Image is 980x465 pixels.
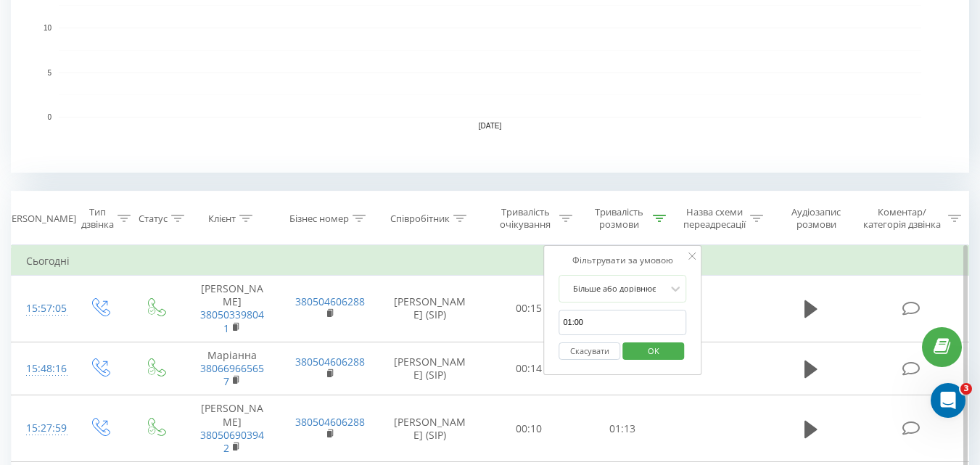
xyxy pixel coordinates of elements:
a: 380506903942 [200,428,264,455]
div: Тривалість очікування [495,206,556,231]
div: Статус [139,213,168,225]
div: Клієнт [208,213,236,225]
span: 3 [960,383,972,395]
text: 10 [44,24,52,32]
a: 380504606288 [295,355,365,369]
td: Маріанна [184,342,281,395]
td: [PERSON_NAME] [184,395,281,462]
td: [PERSON_NAME] (SIP) [378,342,482,395]
div: Аудіозапис розмови [780,206,853,231]
td: 01:13 [576,395,670,462]
td: 00:14 [482,342,576,395]
text: 0 [47,113,52,121]
td: [PERSON_NAME] [184,276,281,342]
div: 15:57:05 [26,295,57,323]
div: 15:48:16 [26,355,57,383]
input: 00:00 [559,310,686,335]
a: 380503398041 [200,308,264,334]
td: Сьогодні [12,247,969,276]
td: [PERSON_NAME] (SIP) [378,276,482,342]
td: [PERSON_NAME] (SIP) [378,395,482,462]
button: OK [622,342,684,361]
span: OK [633,340,674,362]
td: 00:10 [482,395,576,462]
a: 380504606288 [295,295,365,308]
a: 380669665657 [200,361,264,388]
div: Співробітник [390,213,450,225]
div: Тривалість розмови [589,206,649,231]
text: [DATE] [479,122,502,130]
div: Бізнес номер [289,213,349,225]
div: Назва схеми переадресації [683,206,746,231]
iframe: Intercom live chat [931,383,965,418]
button: Скасувати [559,342,620,361]
text: 5 [47,69,52,77]
td: 00:15 [482,276,576,342]
a: 380504606288 [295,415,365,429]
div: Коментар/категорія дзвінка [860,206,944,231]
div: 15:27:59 [26,414,57,443]
div: Тип дзвінка [81,206,114,231]
div: [PERSON_NAME] [3,213,76,225]
div: Фільтрувати за умовою [559,253,686,268]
